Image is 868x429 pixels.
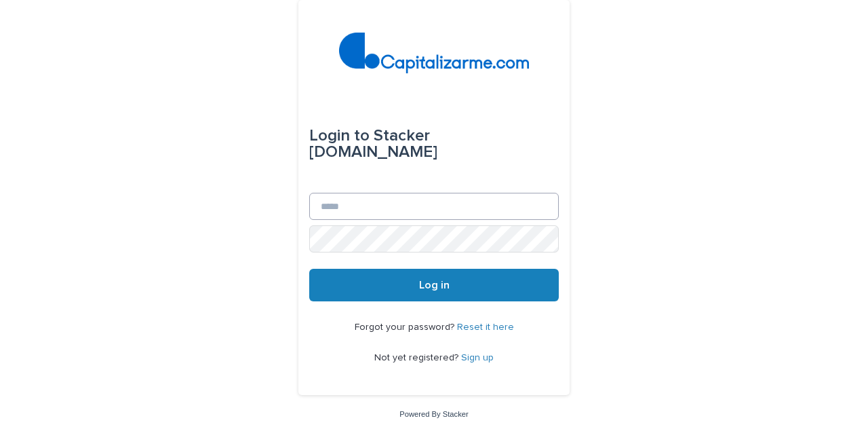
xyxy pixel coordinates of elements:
[457,322,514,332] a: Reset it here
[419,280,450,291] span: Log in
[374,353,461,362] span: Not yet registered?
[309,117,559,171] div: Stacker [DOMAIN_NAME]
[309,269,559,301] button: Log in
[309,128,370,144] span: Login to
[339,33,530,73] img: 4arMvv9wSvmHTHbXwTim
[399,410,468,418] a: Powered By Stacker
[355,322,457,332] span: Forgot your password?
[461,353,494,362] a: Sign up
